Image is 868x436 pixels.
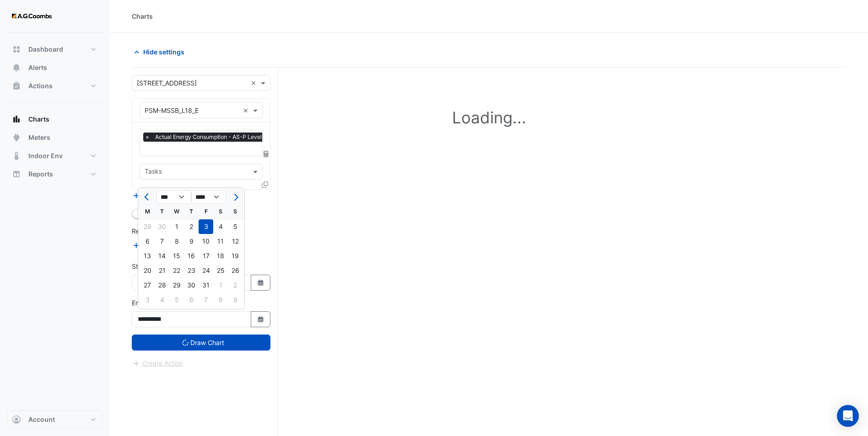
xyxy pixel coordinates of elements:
div: Wednesday, November 5, 2025 [169,292,184,307]
div: Monday, October 27, 2025 [140,278,155,292]
div: 30 [155,219,169,234]
span: Meters [28,133,50,142]
app-icon: Reports [12,170,21,179]
div: 3 [140,292,155,307]
div: Wednesday, October 8, 2025 [169,234,184,249]
div: Thursday, October 30, 2025 [184,278,199,292]
div: T [155,204,169,219]
div: 19 [228,249,243,263]
div: 26 [228,263,243,278]
div: Monday, October 20, 2025 [140,263,155,278]
div: 4 [155,292,169,307]
div: Tuesday, September 30, 2025 [155,219,169,234]
div: 30 [184,278,199,292]
button: Next month [230,190,241,204]
div: 2 [184,219,199,234]
div: 8 [213,292,228,307]
div: Thursday, November 6, 2025 [184,292,199,307]
div: Thursday, October 16, 2025 [184,249,199,263]
fa-icon: Select Date [257,315,265,323]
div: 28 [155,278,169,292]
app-icon: Dashboard [12,45,21,54]
div: Friday, November 7, 2025 [199,292,213,307]
div: 2 [228,278,243,292]
span: Choose Function [262,150,270,158]
div: 21 [155,263,169,278]
div: S [228,204,243,219]
div: Tuesday, October 7, 2025 [155,234,169,249]
div: Tuesday, October 28, 2025 [155,278,169,292]
span: Actual Energy Consumption - AS-P Level 18, Base [153,133,287,142]
h1: Loading... [152,108,826,127]
div: 29 [140,219,155,234]
div: Thursday, October 23, 2025 [184,263,199,278]
div: Tuesday, November 4, 2025 [155,292,169,307]
label: Start Date [132,261,162,271]
label: Reference Lines [132,226,180,236]
div: F [199,204,213,219]
div: Open Intercom Messenger [837,405,859,427]
div: Friday, October 17, 2025 [199,249,213,263]
div: 9 [184,234,199,249]
div: 24 [199,263,213,278]
div: 20 [140,263,155,278]
div: 15 [169,249,184,263]
div: S [213,204,228,219]
button: Add Equipment [132,190,187,201]
div: 16 [184,249,199,263]
span: Clone Favourites and Tasks from this Equipment to other Equipment [262,181,268,188]
span: Clear [251,78,259,88]
div: 5 [228,219,243,234]
div: Thursday, October 9, 2025 [184,234,199,249]
div: Sunday, October 12, 2025 [228,234,243,249]
div: Monday, October 13, 2025 [140,249,155,263]
div: 18 [213,249,228,263]
div: 7 [199,292,213,307]
div: 11 [213,234,228,249]
div: 1 [213,278,228,292]
div: Tasks [143,166,162,178]
div: Sunday, October 5, 2025 [228,219,243,234]
span: Dashboard [28,45,63,54]
div: 1 [169,219,184,234]
button: Account [7,410,102,429]
app-icon: Actions [12,81,21,90]
span: Indoor Env [28,151,63,160]
div: 14 [155,249,169,263]
div: Friday, October 3, 2025 [199,219,213,234]
button: Actions [7,77,102,95]
button: Reports [7,165,102,183]
label: End Date [132,298,159,308]
div: W [169,204,184,219]
div: Sunday, November 2, 2025 [228,278,243,292]
div: Monday, October 6, 2025 [140,234,155,249]
div: Saturday, November 1, 2025 [213,278,228,292]
div: Tuesday, October 21, 2025 [155,263,169,278]
div: Saturday, October 4, 2025 [213,219,228,234]
div: 12 [228,234,243,249]
div: M [140,204,155,219]
div: Saturday, October 25, 2025 [213,263,228,278]
app-icon: Meters [12,133,21,142]
div: 6 [184,292,199,307]
div: Monday, September 29, 2025 [140,219,155,234]
div: 6 [140,234,155,249]
div: 10 [199,234,213,249]
div: Monday, November 3, 2025 [140,292,155,307]
button: Hide settings [132,44,190,60]
app-escalated-ticket-create-button: Please wait for charts to finish loading [132,359,183,367]
img: Company Logo [11,7,52,26]
div: Wednesday, October 15, 2025 [169,249,184,263]
span: Hide settings [143,47,184,57]
div: 29 [169,278,184,292]
button: Alerts [7,58,102,77]
span: × [143,133,151,142]
div: Saturday, November 8, 2025 [213,292,228,307]
div: Charts [132,11,153,21]
div: Sunday, October 26, 2025 [228,263,243,278]
div: 27 [140,278,155,292]
div: Thursday, October 2, 2025 [184,219,199,234]
fa-icon: Select Date [257,279,265,287]
div: Sunday, October 19, 2025 [228,249,243,263]
div: Friday, October 24, 2025 [199,263,213,278]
